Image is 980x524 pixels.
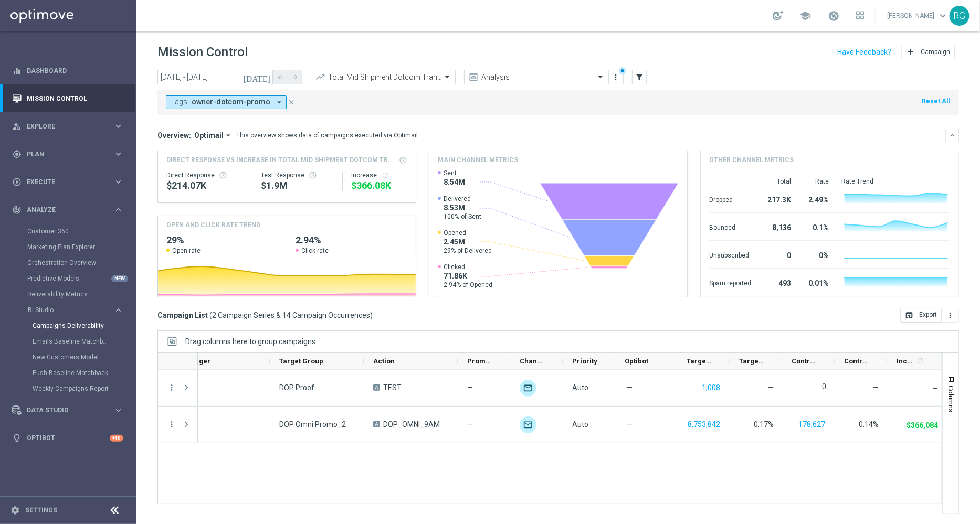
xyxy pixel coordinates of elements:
h1: Mission Control [157,45,248,60]
button: more_vert [611,71,621,83]
input: Select date range [157,70,273,84]
i: gps_fixed [12,149,22,159]
div: Total [764,177,791,186]
i: settings [10,506,20,515]
div: There are unsaved changes [619,67,626,74]
span: keyboard_arrow_down [937,10,949,22]
span: 0.17% [754,420,774,429]
div: $214,070 [166,179,244,192]
button: 1,008 [701,381,721,394]
i: refresh [381,171,389,179]
span: 29% of Delivered [444,247,492,255]
span: Click rate [301,247,329,255]
i: more_vert [167,420,176,429]
i: lightbulb [12,433,22,443]
a: Deliverability Metrics [27,290,109,298]
h3: Overview: [157,131,191,140]
span: 100% of Sent [444,212,481,221]
div: New Customers Model [33,349,135,365]
a: Settings [25,507,57,514]
span: Direct Response VS Increase In Total Mid Shipment Dotcom Transaction Amount [166,155,396,165]
span: 2.45M [444,237,492,247]
span: Targeted Response Rate [739,357,764,365]
div: Deliverability Metrics [27,286,135,302]
p: $366,084 [907,421,938,430]
span: — [627,420,633,429]
span: — [768,383,774,392]
button: Tags: owner-dotcom-promo arrow_drop_down [166,95,287,109]
h2: 2.94% [296,234,407,247]
a: Emails Baseline Matchback [33,337,109,346]
a: Dashboard [27,57,123,84]
i: equalizer [12,66,22,76]
span: DOP Proof [279,383,314,392]
span: Control Response Rate [844,357,869,365]
button: 8,753,842 [687,418,721,431]
span: ) [370,311,373,320]
i: keyboard_arrow_right [113,121,123,131]
div: $366,084 [351,179,407,192]
a: [PERSON_NAME]keyboard_arrow_down [886,8,950,24]
i: arrow_drop_down [275,98,284,107]
div: This overview shows data of campaigns executed via Optimail [236,131,418,140]
div: NEW [111,275,128,282]
i: keyboard_arrow_right [113,177,123,187]
div: Rate [804,177,829,186]
div: Unsubscribed [709,246,751,263]
div: BI Studio [27,302,135,397]
span: Priority [572,357,597,365]
button: play_circle_outline Execute keyboard_arrow_right [12,178,124,186]
div: Weekly Campaigns Report [33,381,135,397]
button: Optimail arrow_drop_down [191,131,236,140]
a: Customer 360 [27,227,109,236]
span: Promotions [467,357,492,365]
div: Dropped [709,190,751,207]
i: arrow_drop_down [224,131,233,140]
span: Plan [27,151,113,157]
div: 0% [804,246,829,263]
a: Marketing Plan Explorer [27,243,109,251]
div: Mission Control [12,84,123,112]
a: Optibot [27,424,110,452]
div: Marketing Plan Explorer [27,239,135,255]
span: Action [373,357,395,365]
span: Channel [520,357,545,365]
i: more_vert [946,311,954,319]
i: more_vert [167,383,176,392]
button: open_in_browser Export [900,308,942,323]
div: Explore [12,122,113,131]
span: Explore [27,123,113,130]
a: Campaigns Deliverability [33,322,109,330]
button: arrow_forward [288,70,302,84]
div: track_changes Analyze keyboard_arrow_right [12,206,124,214]
button: more_vert [942,308,959,323]
div: Data Studio [12,405,113,415]
span: — [932,384,938,393]
div: 0.1% [804,218,829,235]
button: person_search Explore keyboard_arrow_right [12,122,124,131]
button: Mission Control [12,94,124,103]
button: equalizer Dashboard [12,67,124,75]
div: Test Response [261,171,333,179]
button: [DATE] [241,70,273,85]
div: 493 [764,274,791,291]
div: Campaigns Deliverability [33,318,135,334]
div: Execute [12,177,113,187]
a: Orchestration Overview [27,259,109,267]
span: 71.86K [444,271,492,281]
span: Target Group [279,357,323,365]
label: 0 [822,382,826,391]
i: keyboard_arrow_right [113,149,123,159]
span: 2.94% of Opened [444,281,492,289]
span: A [373,384,380,391]
i: arrow_forward [291,73,299,81]
span: owner-dotcom-promo [192,98,270,106]
div: $1,901,628 [261,179,333,192]
span: Optimail [194,131,224,140]
span: Drag columns here to group campaigns [185,337,315,346]
i: refresh [916,357,924,365]
div: 8,136 [764,218,791,235]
